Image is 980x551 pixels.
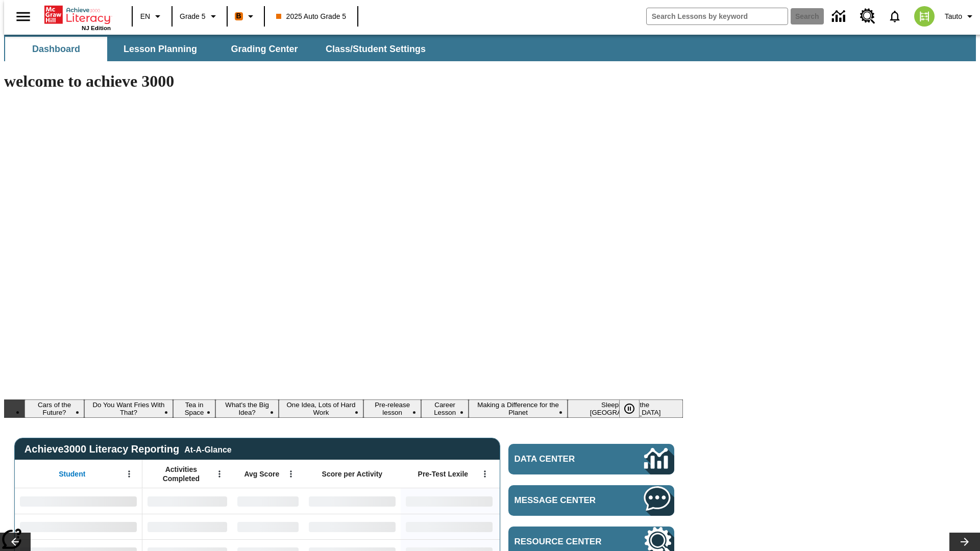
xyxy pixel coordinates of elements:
[949,533,980,551] button: Lesson carousel, Next
[477,466,493,482] button: Open Menu
[8,2,38,32] button: Open side menu
[136,7,168,26] button: Language: EN, Select a language
[326,43,426,55] span: Class/Student Settings
[213,37,315,61] button: Grading Center
[914,6,935,27] img: avatar image
[232,514,304,539] div: No Data,
[215,399,279,418] button: Slide 4 What's the Big Idea?
[231,7,261,26] button: Boost Class color is orange. Change class color
[514,537,614,547] span: Resource Center
[854,3,881,30] a: Resource Center, Will open in new tab
[647,8,788,24] input: search field
[124,43,197,55] span: Lesson Planning
[5,37,107,61] button: Dashboard
[945,11,962,22] span: Tauto
[244,469,279,479] span: Avg Score
[24,443,232,455] span: Achieve3000 Literacy Reporting
[121,466,137,482] button: Open Menu
[4,35,976,61] div: SubNavbar
[469,399,568,418] button: Slide 8 Making a Difference for the Planet
[82,25,111,31] span: NJ Edition
[363,399,422,418] button: Slide 6 Pre-release lesson
[84,399,173,418] button: Slide 2 Do You Want Fries With That?
[59,469,85,479] span: Student
[184,443,231,455] div: At-A-Glance
[283,466,299,482] button: Open Menu
[941,7,980,26] button: Profile/Settings
[236,10,241,22] span: B
[44,4,111,31] div: Home
[908,3,941,30] button: Select a new avatar
[514,495,614,506] span: Message Center
[32,43,80,55] span: Dashboard
[508,485,674,516] a: Message Center
[418,469,469,479] span: Pre-Test Lexile
[176,7,224,26] button: Grade: Grade 5, Select a grade
[180,11,206,22] span: Grade 5
[140,11,150,22] span: EN
[212,466,227,482] button: Open Menu
[514,454,610,464] span: Data Center
[142,488,232,514] div: No Data,
[148,465,215,483] span: Activities Completed
[24,399,84,418] button: Slide 1 Cars of the Future?
[508,444,674,474] a: Data Center
[109,37,211,61] button: Lesson Planning
[421,399,468,418] button: Slide 7 Career Lesson
[276,11,347,22] span: 2025 Auto Grade 5
[826,3,854,31] a: Data Center
[173,399,215,418] button: Slide 3 Tea in Space
[4,37,435,61] div: SubNavbar
[232,488,304,514] div: No Data,
[322,469,383,479] span: Score per Activity
[4,72,683,91] h1: welcome to achieve 3000
[317,37,434,61] button: Class/Student Settings
[231,43,298,55] span: Grading Center
[568,399,683,418] button: Slide 9 Sleepless in the Animal Kingdom
[44,5,111,25] a: Home
[619,399,650,418] div: Pause
[881,3,908,30] a: Notifications
[142,514,232,539] div: No Data,
[279,399,363,418] button: Slide 5 One Idea, Lots of Hard Work
[619,399,640,418] button: Pause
